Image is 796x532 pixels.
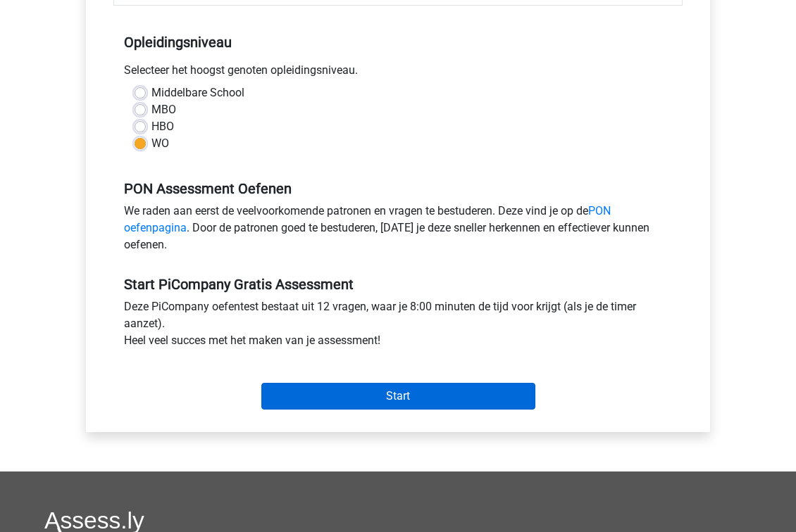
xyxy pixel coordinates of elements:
[124,180,672,197] h5: PON Assessment Oefenen
[113,62,683,84] div: Selecteer het hoogst genoten opleidingsniveau.
[151,101,176,118] label: MBO
[113,298,683,355] div: Deze PiCompany oefentest bestaat uit 12 vragen, waar je 8:00 minuten de tijd voor krijgt (als je ...
[151,118,174,135] label: HBO
[113,203,683,259] div: We raden aan eerst de veelvoorkomende patronen en vragen te bestuderen. Deze vind je op de . Door...
[261,383,535,410] input: Start
[124,28,672,56] h5: Opleidingsniveau
[151,84,244,101] label: Middelbare School
[151,135,169,152] label: WO
[124,276,672,293] h5: Start PiCompany Gratis Assessment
